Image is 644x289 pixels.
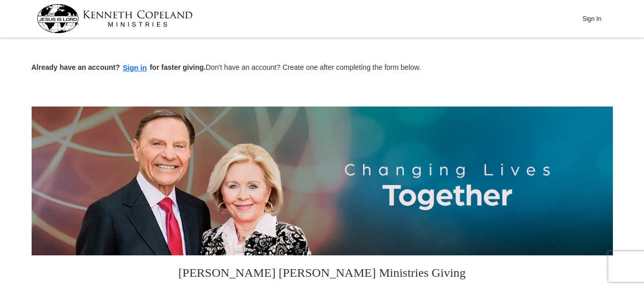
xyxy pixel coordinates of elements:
button: Sign In [577,11,607,27]
strong: Already have an account? for faster giving. [32,63,206,71]
p: Don't have an account? Create one after completing the form below. [32,62,613,74]
button: Sign in [120,62,150,74]
img: kcm-header-logo.svg [37,4,193,33]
